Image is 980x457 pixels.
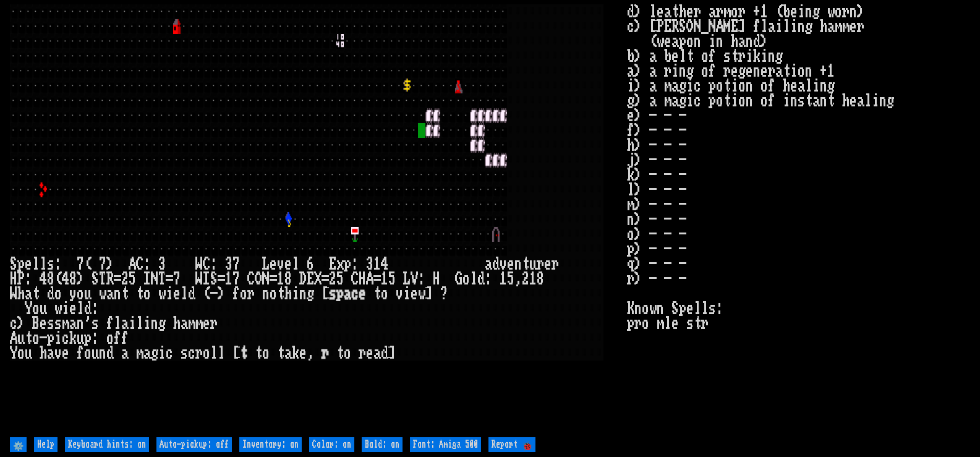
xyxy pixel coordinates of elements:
[10,271,17,286] div: H
[143,286,151,301] div: o
[10,346,17,361] div: Y
[121,346,129,361] div: a
[129,257,136,271] div: A
[492,257,500,271] div: d
[195,271,203,286] div: W
[151,346,158,361] div: g
[627,4,970,434] stats: d) leather armor +1 (being worn) c) [PERSON_NAME] flailing hammer (weapon in hand) b) a belt of s...
[62,301,69,316] div: i
[284,257,292,271] div: e
[270,257,277,271] div: e
[425,286,433,301] div: ]
[40,346,47,361] div: h
[25,257,32,271] div: e
[99,286,106,301] div: w
[136,346,143,361] div: m
[218,286,225,301] div: )
[411,286,418,301] div: e
[507,257,514,271] div: e
[418,271,425,286] div: :
[121,331,129,346] div: f
[114,286,121,301] div: n
[77,316,84,331] div: n
[143,257,151,271] div: :
[359,271,366,286] div: H
[299,346,307,361] div: e
[362,437,403,452] input: Bold: on
[270,286,277,301] div: o
[537,271,544,286] div: 8
[17,346,25,361] div: o
[156,437,232,452] input: Auto-pickup: off
[69,286,77,301] div: y
[54,331,62,346] div: i
[54,257,62,271] div: :
[158,316,166,331] div: g
[270,271,277,286] div: =
[69,271,77,286] div: 8
[40,257,47,271] div: l
[381,286,388,301] div: o
[166,346,173,361] div: c
[69,316,77,331] div: a
[336,257,344,271] div: x
[247,286,255,301] div: r
[396,286,403,301] div: v
[106,316,114,331] div: f
[32,316,40,331] div: B
[158,271,166,286] div: T
[522,271,529,286] div: 2
[143,316,151,331] div: i
[114,316,121,331] div: l
[351,286,359,301] div: c
[366,257,373,271] div: 3
[388,271,396,286] div: 5
[210,346,218,361] div: l
[351,257,359,271] div: :
[69,301,77,316] div: e
[552,257,559,271] div: r
[373,346,381,361] div: a
[322,271,329,286] div: =
[366,346,373,361] div: e
[62,346,69,361] div: e
[106,257,114,271] div: )
[544,257,552,271] div: e
[25,301,32,316] div: Y
[62,271,69,286] div: 4
[47,316,54,331] div: s
[62,316,69,331] div: m
[322,286,329,301] div: [
[129,271,136,286] div: 5
[173,316,181,331] div: h
[411,271,418,286] div: V
[255,271,262,286] div: O
[381,271,388,286] div: 1
[351,271,359,286] div: C
[158,257,166,271] div: 3
[136,286,143,301] div: t
[292,286,299,301] div: i
[99,271,106,286] div: T
[54,286,62,301] div: o
[84,257,92,271] div: (
[477,271,485,286] div: d
[143,346,151,361] div: a
[218,271,225,286] div: =
[40,331,47,346] div: -
[136,316,143,331] div: l
[232,271,240,286] div: 7
[232,346,240,361] div: [
[47,331,54,346] div: p
[210,271,218,286] div: S
[488,437,535,452] input: Report 🐞
[173,271,181,286] div: 7
[292,346,299,361] div: k
[403,271,411,286] div: L
[69,331,77,346] div: k
[500,271,507,286] div: 1
[17,331,25,346] div: u
[485,271,492,286] div: :
[307,271,314,286] div: E
[77,271,84,286] div: )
